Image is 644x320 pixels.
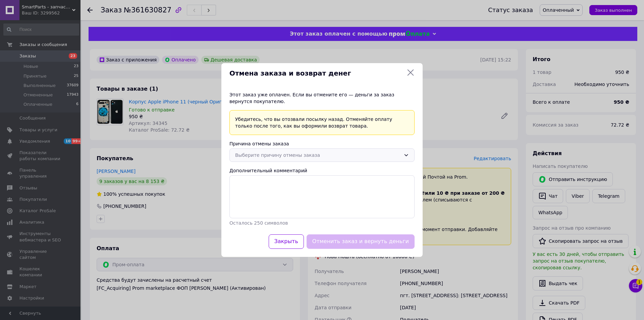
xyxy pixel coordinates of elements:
div: Выберите причину отмены заказа [235,151,401,159]
span: Осталось 250 символов [229,220,288,226]
label: Дополнительный комментарий [229,168,307,173]
div: Убедитесь, что вы отозвали посылку назад. Отменяйте оплату только после того, как вы оформили воз... [229,110,415,135]
div: Этот заказ уже оплачен. Если вы отмените его — деньги за заказ вернутся покупателю. [229,91,415,105]
button: Закрыть [269,234,304,249]
div: Причина отмены заказа [229,140,415,147]
span: Отмена заказа и возврат денег [229,68,404,78]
